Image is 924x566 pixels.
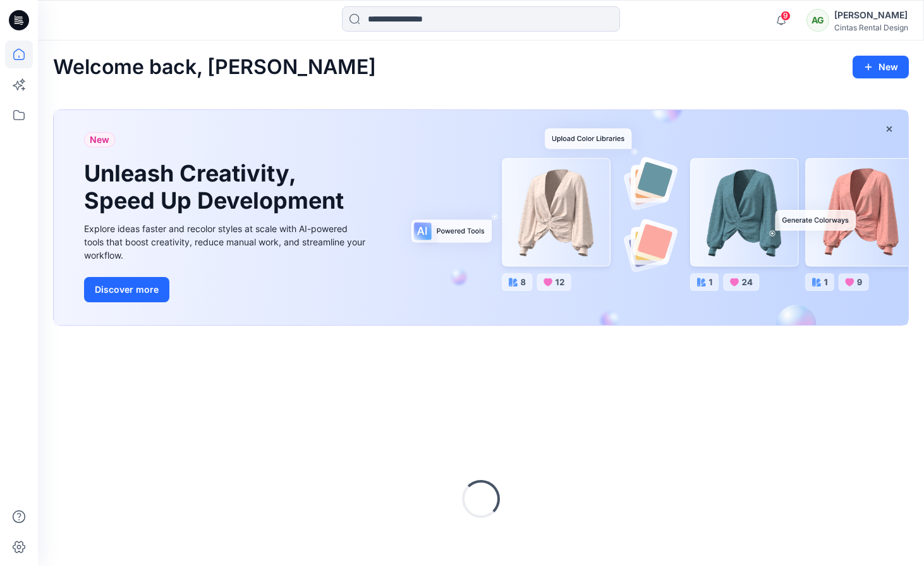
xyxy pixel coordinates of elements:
[90,132,109,147] span: New
[853,56,909,78] button: New
[834,8,908,23] div: [PERSON_NAME]
[84,222,368,262] div: Explore ideas faster and recolor styles at scale with AI-powered tools that boost creativity, red...
[84,277,169,302] button: Discover more
[84,160,350,214] h1: Unleash Creativity, Speed Up Development
[834,23,908,32] div: Cintas Rental Design
[84,277,368,302] a: Discover more
[806,9,829,32] div: AG
[781,11,791,21] span: 9
[53,56,376,79] h2: Welcome back, [PERSON_NAME]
